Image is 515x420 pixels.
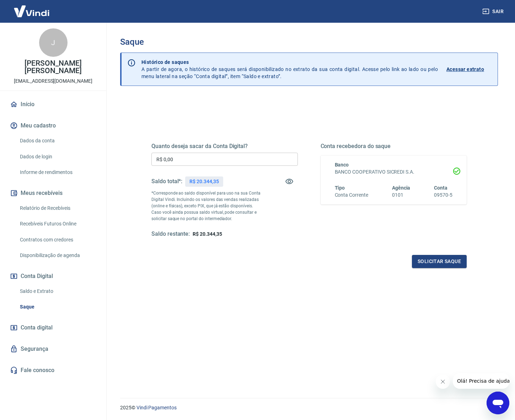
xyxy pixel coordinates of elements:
span: Conta digital [21,323,53,333]
a: Contratos com credores [17,233,98,247]
a: Acessar extrato [446,59,492,80]
p: A partir de agora, o histórico de saques será disponibilizado no extrato da sua conta digital. Ac... [141,59,438,80]
img: Vindi [9,0,55,22]
h5: Quanto deseja sacar da Conta Digital? [151,143,298,150]
div: J [39,28,68,57]
a: Saldo e Extrato [17,284,98,299]
button: Solicitar saque [412,255,467,268]
p: *Corresponde ao saldo disponível para uso na sua Conta Digital Vindi. Incluindo os valores das ve... [151,190,261,222]
h6: 0101 [392,191,411,199]
a: Relatório de Recebíveis [17,201,98,216]
a: Início [9,97,98,112]
iframe: Message from company [453,373,509,389]
h5: Saldo total*: [151,178,182,185]
p: 2025 © [120,404,498,411]
h6: 09570-5 [434,191,452,199]
iframe: Close message [436,375,450,389]
p: Acessar extrato [446,66,484,73]
button: Sair [481,5,506,18]
p: R$ 20.344,35 [189,178,219,185]
a: Recebíveis Futuros Online [17,217,98,231]
button: Meu cadastro [9,118,98,133]
h6: Conta Corrente [335,191,368,199]
p: [PERSON_NAME] [PERSON_NAME] [6,60,101,75]
h6: BANCO COOPERATIVO SICREDI S.A. [335,168,453,176]
button: Conta Digital [9,268,98,284]
a: Segurança [9,341,98,357]
a: Saque [17,300,98,314]
h5: Conta recebedora do saque [321,143,467,150]
p: [EMAIL_ADDRESS][DOMAIN_NAME] [14,77,92,85]
a: Vindi Pagamentos [136,405,177,410]
a: Fale conosco [9,362,98,378]
a: Informe de rendimentos [17,165,98,180]
span: Tipo [335,185,345,191]
iframe: Button to launch messaging window [487,392,509,414]
button: Meus recebíveis [9,185,98,201]
span: Agência [392,185,411,191]
a: Conta digital [9,320,98,336]
span: Banco [335,162,349,168]
span: Olá! Precisa de ajuda? [4,5,60,11]
h3: Saque [120,37,498,47]
span: R$ 20.344,35 [193,231,222,237]
a: Dados de login [17,149,98,164]
a: Dados da conta [17,133,98,148]
a: Disponibilização de agenda [17,248,98,263]
h5: Saldo restante: [151,230,190,238]
p: Histórico de saques [141,59,438,66]
span: Conta [434,185,447,191]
